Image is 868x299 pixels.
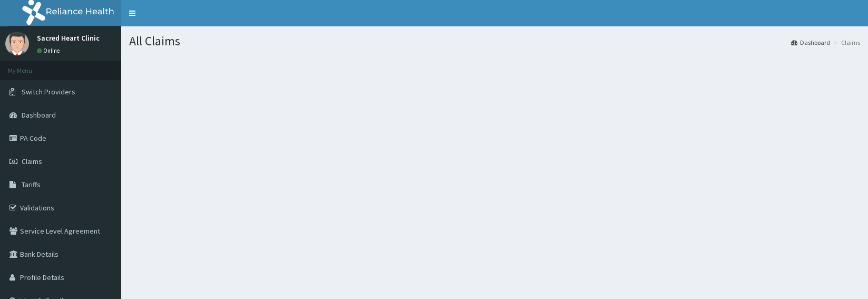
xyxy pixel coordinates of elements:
[22,180,41,189] span: Tariffs
[22,157,42,166] span: Claims
[5,32,29,55] img: User Image
[22,110,56,120] span: Dashboard
[831,38,860,47] li: Claims
[37,34,100,42] p: Sacred Heart Clinic
[22,87,75,97] span: Switch Providers
[129,34,860,48] h1: All Claims
[37,47,62,54] a: Online
[791,38,830,47] a: Dashboard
